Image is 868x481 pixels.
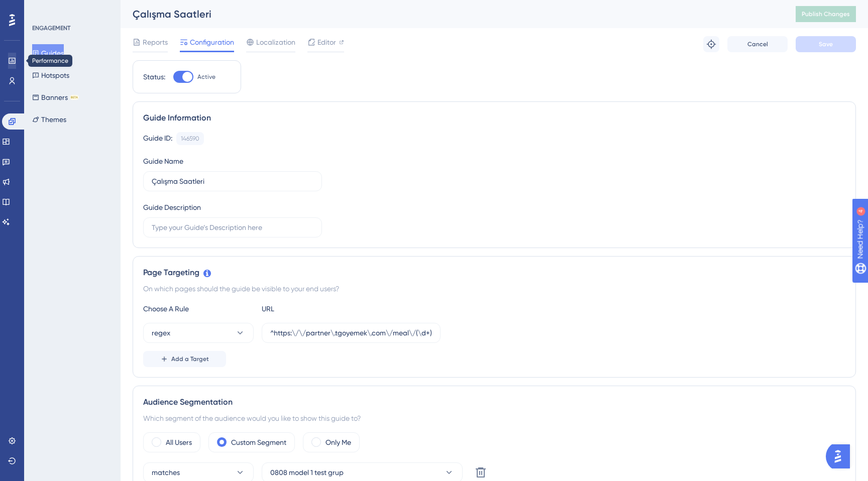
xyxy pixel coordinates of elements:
[256,36,295,48] span: Localization
[143,201,201,213] div: Guide Description
[796,6,856,22] button: Publish Changes
[143,283,845,295] div: On which pages should the guide be visible to your end users?
[143,396,845,408] div: Audience Segmentation
[143,303,254,315] div: Choose A Rule
[197,73,215,81] span: Active
[143,36,168,48] span: Reports
[152,466,180,478] span: matches
[802,10,850,18] span: Publish Changes
[796,36,856,52] button: Save
[166,436,192,448] label: All Users
[143,155,183,167] div: Guide Name
[32,88,79,106] button: BannersBETA
[231,436,286,448] label: Custom Segment
[32,110,66,129] button: Themes
[152,222,313,233] input: Type your Guide’s Description here
[270,327,432,338] input: yourwebsite.com/path
[727,36,788,52] button: Cancel
[133,7,771,21] div: Çalışma Saatleri
[24,3,63,15] span: Need Help?
[152,176,313,187] input: Type your Guide’s Name here
[317,36,336,48] span: Editor
[171,355,209,363] span: Add a Target
[32,66,69,84] button: Hotspots
[70,95,79,100] div: BETA
[32,44,64,62] button: Guides
[32,24,70,32] div: ENGAGEMENT
[190,36,234,48] span: Configuration
[70,5,73,13] div: 4
[143,71,165,83] div: Status:
[826,441,856,471] iframe: UserGuiding AI Assistant Launcher
[143,132,172,145] div: Guide ID:
[325,436,351,448] label: Only Me
[152,327,170,339] span: regex
[143,112,845,124] div: Guide Information
[747,40,768,48] span: Cancel
[262,303,372,315] div: URL
[143,323,254,343] button: regex
[181,135,199,143] div: 146590
[143,351,226,367] button: Add a Target
[270,466,344,478] span: 0808 model 1 test grup
[819,40,833,48] span: Save
[143,267,845,279] div: Page Targeting
[143,412,845,424] div: Which segment of the audience would you like to show this guide to?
